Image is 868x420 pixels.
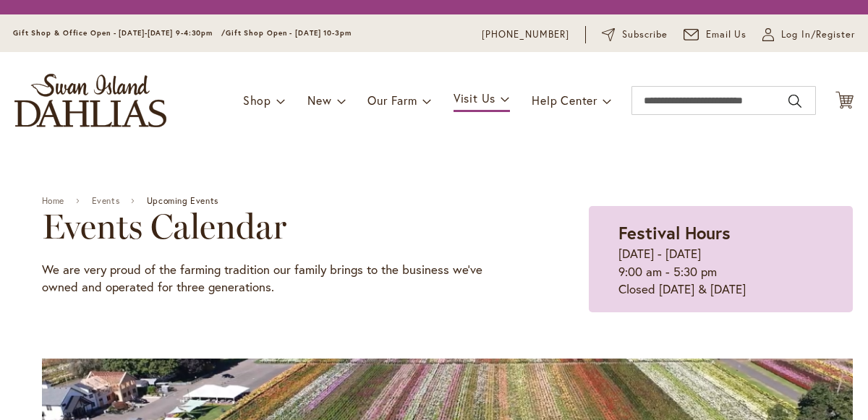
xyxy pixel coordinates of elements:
a: Log In/Register [762,27,855,42]
a: store logo [14,74,166,127]
strong: Festival Hours [618,221,731,244]
span: Log In/Register [781,27,855,42]
button: Search [788,90,801,113]
span: New [307,93,331,108]
span: Help Center [532,93,597,108]
span: Visit Us [454,90,495,106]
span: Gift Shop Open - [DATE] 10-3pm [226,28,352,38]
span: Upcoming Events [147,196,218,206]
span: Gift Shop & Office Open - [DATE]-[DATE] 9-4:30pm / [13,28,226,38]
a: Home [42,196,64,206]
p: We are very proud of the farming tradition our family brings to the business we've owned and oper... [42,261,516,296]
span: Shop [243,93,271,108]
a: [PHONE_NUMBER] [482,27,569,42]
a: Subscribe [602,27,668,42]
a: Events [92,196,120,206]
h2: Events Calendar [42,206,516,247]
p: [DATE] - [DATE] 9:00 am - 5:30 pm Closed [DATE] & [DATE] [618,245,823,298]
span: Email Us [706,27,747,42]
span: Our Farm [367,93,417,108]
a: Email Us [684,27,747,42]
span: Subscribe [622,27,668,42]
